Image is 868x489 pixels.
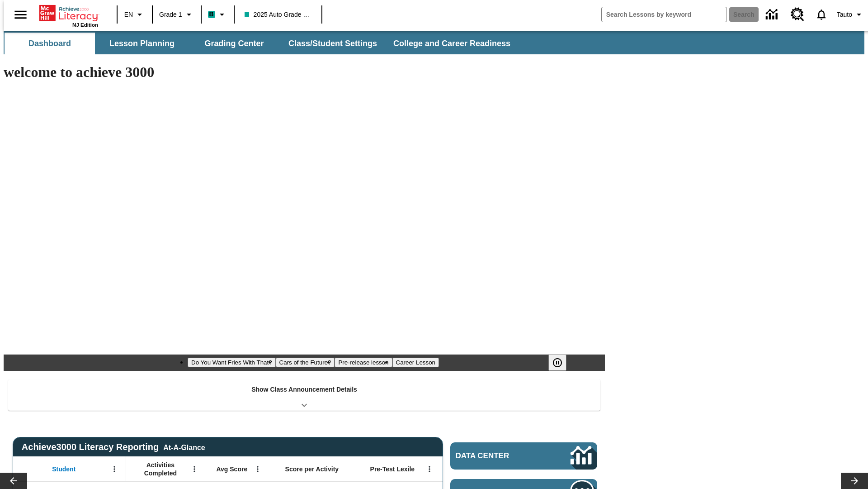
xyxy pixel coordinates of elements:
[5,33,95,54] button: Dashboard
[456,451,540,460] span: Data Center
[163,442,205,452] div: At-A-Glance
[156,6,198,23] button: Grade: Grade 1, Select a grade
[8,379,600,411] div: Show Class Announcement Details
[22,442,205,452] span: Achieve3000 Literacy Reporting
[276,358,335,367] button: Slide 2 Cars of the Future?
[120,6,149,23] button: Language: EN, Select a language
[251,462,264,476] button: Open Menu
[4,64,605,81] h1: welcome to achieve 3000
[39,3,98,28] div: Home
[216,465,247,473] span: Avg Score
[810,3,833,26] a: Notifications
[335,358,392,367] button: Slide 3 Pre-release lesson
[72,22,98,28] span: NJ Edition
[245,10,311,19] span: 2025 Auto Grade 1 A
[548,355,566,371] button: Pause
[4,31,864,54] div: SubNavbar
[251,385,357,394] p: Show Class Announcement Details
[450,442,597,470] a: Data Center
[97,33,187,54] button: Lesson Planning
[392,358,439,367] button: Slide 4 Career Lesson
[159,10,182,19] span: Grade 1
[841,473,868,489] button: Lesson carousel, Next
[833,6,868,23] button: Profile/Settings
[285,465,339,473] span: Score per Activity
[423,462,436,476] button: Open Menu
[785,2,810,27] a: Resource Center, Will open in new tab
[281,33,384,54] button: Class/Student Settings
[386,33,518,54] button: College and Career Readiness
[548,355,576,371] div: Pause
[602,7,726,22] input: search field
[209,9,214,20] span: B
[7,1,34,28] button: Open side menu
[124,10,133,19] span: EN
[52,465,75,473] span: Student
[39,4,98,22] a: Home
[4,33,519,54] div: SubNavbar
[131,461,190,477] span: Activities Completed
[760,2,785,27] a: Data Center
[189,33,279,54] button: Grading Center
[370,465,415,473] span: Pre-Test Lexile
[108,462,121,476] button: Open Menu
[204,6,231,23] button: Boost Class color is teal. Change class color
[188,462,201,476] button: Open Menu
[837,10,852,19] span: Tauto
[188,358,276,367] button: Slide 1 Do You Want Fries With That?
